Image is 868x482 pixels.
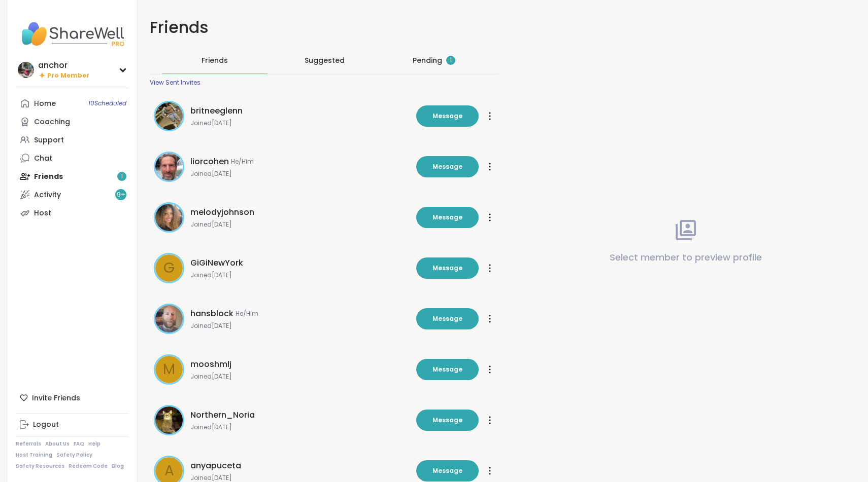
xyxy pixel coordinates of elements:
img: hansblock [155,305,183,332]
span: mooshmlj [190,358,231,370]
div: anchor [38,60,89,71]
span: GiGiNewYork [190,257,243,269]
span: Message [432,264,462,273]
span: Joined [DATE] [190,474,410,482]
div: View Sent Invites [150,79,201,87]
span: melodyjohnson [190,206,254,218]
span: Friends [202,55,228,65]
button: Message [416,257,479,279]
span: Message [432,162,462,171]
a: Chat [16,149,129,167]
span: Message [432,213,462,222]
span: Joined [DATE] [190,170,410,178]
a: Safety Resources [16,463,64,470]
div: Chat [34,154,52,164]
span: He/Him [231,158,254,166]
span: G [163,257,175,279]
span: Joined [DATE] [190,119,410,127]
button: Message [416,460,479,481]
button: Message [416,308,479,329]
button: Message [416,207,479,228]
div: Coaching [34,117,70,127]
span: 9 + [117,191,125,199]
a: Support [16,131,129,149]
p: Select member to preview profile [610,250,762,265]
button: Message [416,410,479,431]
a: Host Training [16,452,52,459]
button: Message [416,156,479,177]
img: ShareWell Nav Logo [16,16,129,52]
a: About Us [45,440,70,448]
span: Joined [DATE] [190,373,410,381]
span: He/Him [236,310,258,318]
img: anchor [18,62,34,78]
span: Message [432,365,462,374]
a: Help [88,440,101,448]
img: melodyjohnson [155,204,183,231]
a: Logout [16,416,129,434]
span: Joined [DATE] [190,322,410,330]
div: Pending [413,55,455,65]
h1: Friends [150,16,499,39]
a: FAQ [74,440,84,448]
span: a [164,460,174,481]
div: Support [34,135,64,145]
span: Message [432,416,462,425]
span: 10 Scheduled [88,99,126,107]
span: Joined [DATE] [190,423,410,431]
span: anyapuceta [190,460,241,472]
a: Coaching [16,113,129,131]
div: Host [34,208,51,218]
span: Message [432,112,462,121]
button: Message [416,105,479,127]
div: Activity [34,190,61,200]
a: Home10Scheduled [16,94,129,113]
span: Message [432,466,462,475]
img: liorcohen [155,153,183,180]
a: Referrals [16,440,41,448]
a: Host [16,204,129,222]
div: Logout [33,420,59,430]
span: hansblock [190,308,233,320]
span: liorcohen [190,156,229,168]
span: Pro Member [47,71,89,80]
a: Safety Policy [56,452,92,459]
img: Northern_Noria [155,406,183,434]
a: Activity9+ [16,186,129,204]
img: britneeglenn [155,102,183,130]
span: Northern_Noria [190,409,255,421]
span: 1 [450,56,452,65]
button: Message [416,359,479,380]
a: Redeem Code [69,463,108,470]
span: Suggested [305,55,345,65]
div: Home [34,99,56,109]
span: Message [432,314,462,323]
a: Blog [112,463,124,470]
span: Joined [DATE] [190,220,410,229]
span: Joined [DATE] [190,271,410,279]
span: britneeglenn [190,105,243,117]
span: m [163,359,175,380]
div: Invite Friends [16,389,129,407]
